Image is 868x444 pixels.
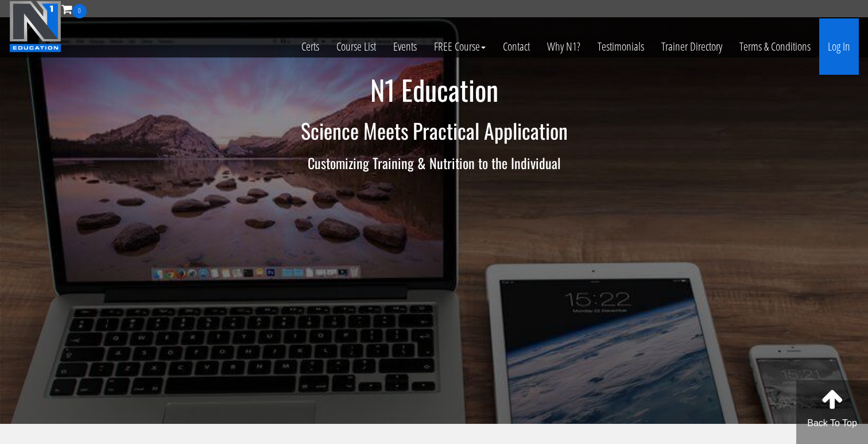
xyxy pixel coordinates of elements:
[385,18,425,75] a: Events
[819,18,859,75] a: Log In
[425,18,494,75] a: FREE Course
[653,18,731,75] a: Trainer Directory
[9,1,61,52] img: n1-education
[494,18,538,75] a: Contact
[589,18,653,75] a: Testimonials
[538,18,589,75] a: Why N1?
[98,119,770,142] h2: Science Meets Practical Application
[72,4,87,18] span: 0
[328,18,385,75] a: Course List
[98,155,770,170] h3: Customizing Training & Nutrition to the Individual
[98,75,770,105] h1: N1 Education
[61,1,87,17] a: 0
[293,18,328,75] a: Certs
[731,18,819,75] a: Terms & Conditions
[796,416,868,430] p: Back To Top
